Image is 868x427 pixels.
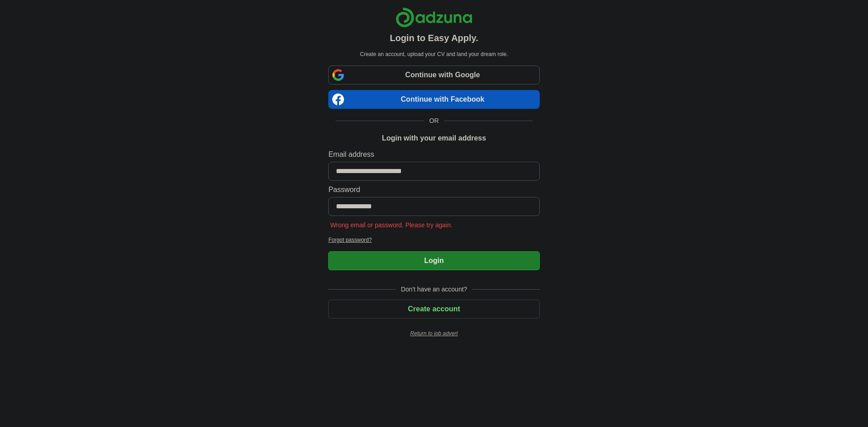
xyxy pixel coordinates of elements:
[328,236,539,244] a: Forgot password?
[328,251,539,270] button: Login
[328,66,539,84] a: Continue with Google
[390,31,478,45] h1: Login to Easy Apply.
[396,285,473,294] span: Don't have an account?
[424,116,444,126] span: OR
[328,90,539,109] a: Continue with Facebook
[330,50,538,58] p: Create an account, upload your CV and land your dream role.
[328,149,539,160] label: Email address
[328,329,539,338] a: Return to job advert
[328,184,539,195] label: Password
[396,7,472,28] img: Adzuna logo
[328,305,539,313] a: Create account
[382,133,486,144] h1: Login with your email address
[328,221,454,229] span: Wrong email or password. Please try again.
[328,300,539,319] button: Create account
